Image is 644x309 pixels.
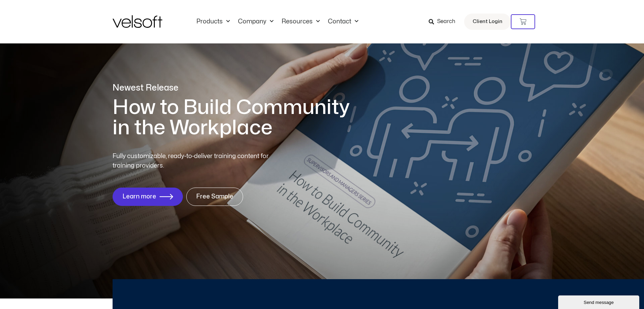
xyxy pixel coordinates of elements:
h1: How to Build Community in the Workplace [113,97,359,138]
span: Learn more [122,193,156,200]
a: ProductsMenu Toggle [192,18,234,25]
a: CompanyMenu Toggle [234,18,278,25]
p: Newest Release [113,82,359,94]
p: Fully customizable, ready-to-deliver training content for training providers. [113,152,281,171]
span: Client Login [473,17,502,26]
a: Free Sample [186,188,243,206]
a: ContactMenu Toggle [324,18,362,25]
a: ResourcesMenu Toggle [278,18,324,25]
a: Search [429,16,460,27]
a: Client Login [464,14,511,30]
a: Learn more [113,188,183,206]
nav: Menu [192,18,362,25]
img: Velsoft Training Materials [113,15,162,28]
iframe: chat widget [558,294,641,309]
span: Free Sample [196,193,233,200]
span: Search [437,17,455,26]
